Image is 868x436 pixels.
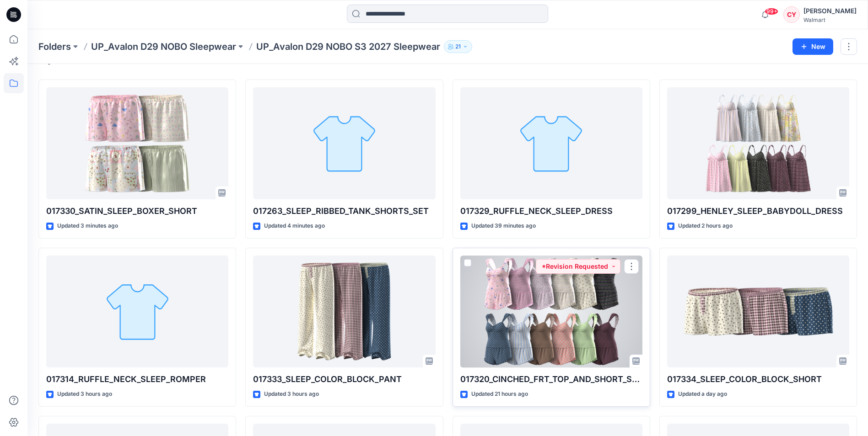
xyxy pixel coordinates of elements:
p: Updated 2 hours ago [678,221,733,231]
p: 017333_SLEEP_COLOR_BLOCK_PANT [253,373,435,386]
p: Updated 3 hours ago [264,389,319,399]
p: Updated 4 minutes ago [264,221,325,231]
a: 017263_SLEEP_RIBBED_TANK_SHORTS_SET [253,87,435,199]
a: 017333_SLEEP_COLOR_BLOCK_PANT [253,255,435,367]
p: 017314_RUFFLE_NECK_SLEEP_ROMPER [46,373,228,386]
a: 017330_SATIN_SLEEP_BOXER_SHORT [46,87,228,199]
div: CY [783,6,800,23]
p: 21 [455,42,461,52]
p: 017334_SLEEP_COLOR_BLOCK_SHORT [667,373,849,386]
div: Walmart [803,16,857,23]
p: 017320_CINCHED_FRT_TOP_AND_SHORT_SLEEP_SET [460,373,642,386]
a: 017334_SLEEP_COLOR_BLOCK_SHORT [667,255,849,367]
p: 017329_RUFFLE_NECK_SLEEP_DRESS [460,205,642,218]
p: Updated a day ago [678,389,727,399]
p: 017330_SATIN_SLEEP_BOXER_SHORT [46,205,228,218]
div: [PERSON_NAME] [803,5,857,16]
p: 017263_SLEEP_RIBBED_TANK_SHORTS_SET [253,205,435,218]
p: UP_Avalon D29 NOBO S3 2027 Sleepwear [256,40,440,53]
a: 017329_RUFFLE_NECK_SLEEP_DRESS [460,87,642,199]
a: UP_Avalon D29 NOBO Sleepwear [91,40,236,53]
a: 017320_CINCHED_FRT_TOP_AND_SHORT_SLEEP_SET [460,255,642,367]
p: Updated 3 hours ago [57,389,112,399]
p: Updated 3 minutes ago [57,221,118,231]
a: Folders [38,40,71,53]
a: 017314_RUFFLE_NECK_SLEEP_ROMPER [46,255,228,367]
a: 017299_HENLEY_SLEEP_BABYDOLL_DRESS [667,87,849,199]
span: 99+ [765,8,778,15]
button: 21 [444,40,472,53]
button: New [793,38,833,55]
p: 017299_HENLEY_SLEEP_BABYDOLL_DRESS [667,205,849,218]
p: Updated 21 hours ago [471,389,528,399]
p: Updated 39 minutes ago [471,221,536,231]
